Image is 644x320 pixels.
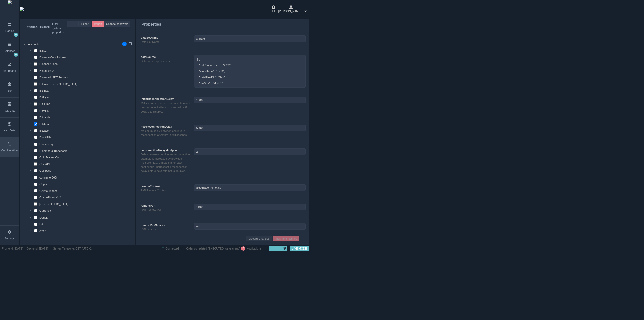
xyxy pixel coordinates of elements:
[141,40,193,44] div: Data Set Name
[39,115,132,120] div: Bitpanda
[20,7,24,11] img: wyden_logotype_white.svg
[52,22,66,34] div: Filter system properties
[141,97,193,101] div: initialReconnectionDelay
[194,125,306,131] input: Value
[186,247,225,250] span: Order completed (EXECUTED)
[290,246,309,251] span: LIVE MODE
[39,82,132,86] div: Bitcoin [GEOGRAPHIC_DATA]
[141,152,193,173] div: Delay between continuous reconnection attempts is increased by provided multiplier. E.g. 2 means ...
[1,148,18,153] div: Configuration
[194,97,306,103] input: Value
[141,59,193,63] div: DataSources properties
[194,204,306,210] input: Value
[141,223,193,227] div: remoteRmiScheme
[28,42,120,46] div: Accounts
[141,148,193,153] div: reconnectionDelayMultiplier
[39,229,132,233] div: dYdX
[248,237,269,241] span: Discard Changes
[141,129,193,137] div: Maximum delay between continuous reconnection attempts in Milliseconds.
[278,9,303,13] span: [PERSON_NAME][EMAIL_ADDRESS][DOMAIN_NAME]
[141,184,193,189] div: remoteContext
[141,227,193,231] div: RMI Scheme
[27,25,50,30] div: CONFIGURATION
[4,49,15,53] div: Balances
[39,109,132,113] div: BitMEX
[5,29,14,33] div: Trading
[39,102,132,106] div: BitHumb
[39,209,132,213] div: Currenex
[275,237,297,241] span: Apply and Restart
[271,5,276,13] div: Help
[39,135,132,140] div: BlockFills
[39,195,132,200] div: CryptoFinanceV2
[81,22,89,26] span: Export
[39,216,132,220] div: Deribit
[39,155,132,160] div: Coin Market Cap
[123,42,125,47] p: 6
[39,49,132,53] div: B2C2
[39,222,132,226] div: Dlt
[7,89,12,93] div: Risk
[243,247,244,250] span: 3
[39,75,132,80] div: Binance USDT Futures
[141,204,193,208] div: remotePort
[8,0,12,18] img: wyden_logomark.svg
[141,101,193,114] div: Milliseconds between disconnection and first reconnect attempt increased by 0-20%. 0 to disable.
[39,69,132,73] div: Binance US
[39,55,132,60] div: Binance Coin Futures
[194,55,306,88] textarea: [ { "dataSourceType" : "CSV", "eventType" : "TICK", "dataFilesDir" : "files", "barSize" : "MIN_1"...
[39,95,132,100] div: BitFlyer
[141,208,193,212] div: RMI Remote Port
[194,184,306,191] input: Value
[4,109,15,113] div: Ref. Data
[141,188,193,193] div: RMI Remote Context
[39,162,132,166] div: CoinAPI
[39,122,132,126] div: Bitstamp
[141,125,193,129] div: maxReconnectionDelay
[39,202,132,206] div: [GEOGRAPHIC_DATA]
[39,182,132,186] div: Copper
[141,35,193,40] div: dataSetName
[39,129,132,133] div: Bitvavo
[5,236,15,241] div: Settings
[160,246,180,251] span: Connected
[141,22,161,27] h3: Properties
[39,149,132,153] div: Bloomberg Tradebook
[39,142,132,146] div: Bloomberg
[141,55,193,59] div: dataSource
[2,69,17,73] div: Performance
[225,247,240,250] span: ( )
[39,175,132,180] div: connector360t
[39,89,132,93] div: Bitfinex
[194,223,306,230] input: Value
[185,246,263,251] div: Notifications
[3,128,15,133] div: Hist. Data
[122,42,126,46] sup: 6
[39,169,132,173] div: Coinbase
[94,22,102,26] span: Import
[106,22,129,26] span: Change password
[39,189,132,193] div: CryptoFinance
[194,148,306,155] input: Value
[194,35,306,42] input: Value
[39,62,132,66] div: Binance Global
[226,247,239,250] span: 18/11/2024 18:00:16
